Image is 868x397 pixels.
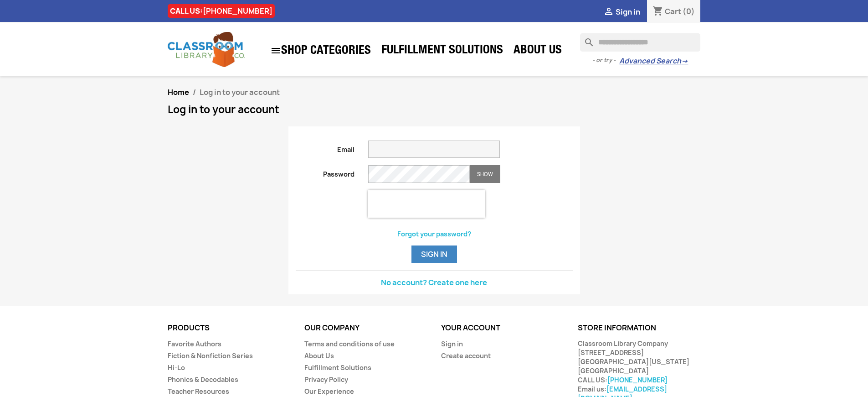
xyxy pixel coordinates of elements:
a: Terms and conditions of use [304,340,395,348]
a: Fulfillment Solutions [304,363,371,372]
i:  [603,7,614,18]
h1: Log in to your account [168,104,701,115]
a: Favorite Authors [168,340,221,348]
a: Fulfillment Solutions [377,42,508,60]
img: Classroom Library Company [168,32,245,67]
span: - or try - [592,56,619,65]
i: shopping_cart [652,6,663,17]
a: About Us [304,351,334,360]
iframe: reCAPTCHA [368,190,485,218]
a: Create account [441,351,491,360]
a: No account? Create one here [381,277,487,287]
a: Forgot your password? [397,230,471,238]
a:  Sign in [603,7,640,17]
label: Email [289,141,362,154]
button: Sign in [411,246,457,263]
a: Privacy Policy [304,375,348,384]
a: [PHONE_NUMBER] [607,376,668,384]
i:  [270,45,281,56]
p: Products [168,324,291,332]
a: About Us [509,42,566,60]
a: Phonics & Decodables [168,375,238,384]
p: Store information [578,324,701,332]
a: Sign in [441,340,463,348]
span: (0) [683,6,695,16]
span: → [681,57,688,66]
div: CALL US: [168,4,275,18]
a: Teacher Resources [168,387,229,396]
i: search [580,33,591,44]
button: Show [470,165,500,183]
span: Log in to your account [200,87,280,97]
a: Your account [441,323,500,333]
span: Sign in [616,7,640,17]
a: SHOP CATEGORIES [266,41,375,61]
span: Cart [665,6,681,16]
a: Home [168,87,189,97]
a: Our Experience [304,387,354,396]
a: Hi-Lo [168,363,185,372]
a: [PHONE_NUMBER] [203,6,272,16]
a: Fiction & Nonfiction Series [168,351,253,360]
input: Password input [368,165,470,183]
p: Our company [304,324,427,332]
label: Password [289,165,362,179]
input: Search [580,33,700,52]
a: Advanced Search→ [619,57,688,66]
